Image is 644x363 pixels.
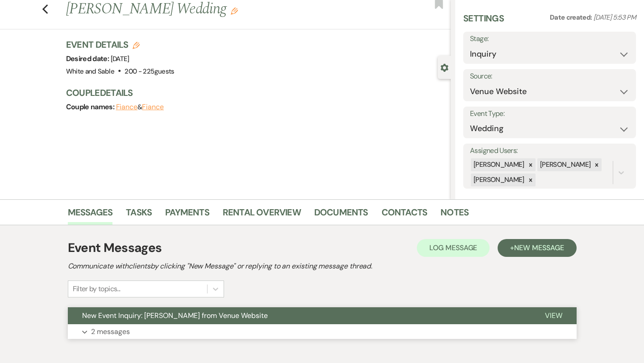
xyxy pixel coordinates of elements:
[82,311,268,320] span: New Event Inquiry: [PERSON_NAME] from Venue Website
[429,243,477,252] span: Log Message
[463,12,504,32] h3: Settings
[440,63,449,71] button: Close lead details
[126,205,152,225] a: Tasks
[66,54,111,63] span: Desired date:
[537,158,592,171] div: [PERSON_NAME]
[116,103,164,111] span: &
[470,33,629,45] label: Stage:
[66,87,442,99] h3: Couple Details
[125,67,174,76] span: 200 - 225 guests
[231,7,238,15] button: Edit
[545,311,562,320] span: View
[116,103,138,111] button: Fiance
[498,239,576,257] button: +New Message
[314,205,368,225] a: Documents
[66,67,114,76] span: White and Sable
[68,307,531,324] button: New Event Inquiry: [PERSON_NAME] from Venue Website
[382,205,428,225] a: Contacts
[142,103,164,111] button: Fiance
[68,205,113,225] a: Messages
[470,107,629,120] label: Event Type:
[165,205,209,225] a: Payments
[66,38,175,51] h3: Event Details
[417,239,490,257] button: Log Message
[471,173,526,186] div: [PERSON_NAME]
[68,324,577,339] button: 2 messages
[111,54,129,63] span: [DATE]
[68,261,577,272] h2: Communicate with clients by clicking "New Message" or replying to an existing message thread.
[440,205,469,225] a: Notes
[66,102,116,111] span: Couple names:
[531,307,577,324] button: View
[223,205,301,225] a: Rental Overview
[68,239,162,257] h1: Event Messages
[514,243,564,252] span: New Message
[471,158,526,171] div: [PERSON_NAME]
[91,326,130,338] p: 2 messages
[73,284,120,294] div: Filter by topics...
[470,70,629,83] label: Source:
[550,13,594,22] span: Date created:
[594,13,636,22] span: [DATE] 5:53 PM
[470,144,629,157] label: Assigned Users:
